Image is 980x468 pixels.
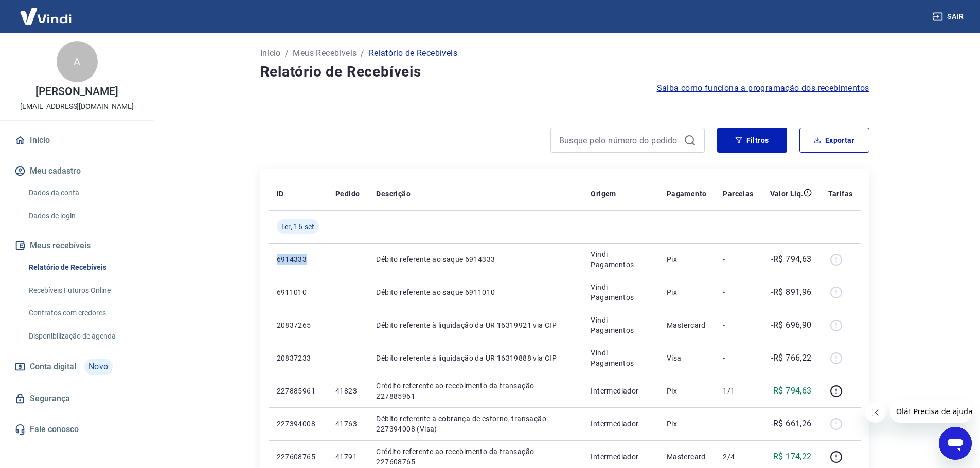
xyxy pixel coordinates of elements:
[335,452,360,462] p: 41791
[723,452,753,462] p: 2/4
[25,280,141,301] a: Recebíveis Futuros Online
[57,41,98,82] div: A
[890,400,972,423] iframe: Mensagem da empresa
[277,452,319,462] p: 227608765
[773,385,812,397] p: R$ 794,63
[770,189,804,199] p: Valor Líq.
[723,254,753,265] p: -
[20,101,134,112] p: [EMAIL_ADDRESS][DOMAIN_NAME]
[799,128,869,153] button: Exportar
[667,353,707,363] p: Visa
[865,402,886,423] iframe: Fechar mensagem
[30,360,76,374] span: Conta digital
[12,234,141,257] button: Meus recebíveis
[25,326,141,347] a: Disponibilização de agenda
[591,315,650,335] p: Vindi Pagamentos
[723,353,753,363] p: -
[667,189,707,199] p: Pagamento
[376,381,574,401] p: Crédito referente ao recebimento da transação 227885961
[260,47,281,60] a: Início
[657,82,869,95] a: Saiba como funciona a programação dos recebimentos
[25,303,141,324] a: Contratos com credores
[723,320,753,330] p: -
[277,386,319,396] p: 227885961
[335,386,360,396] p: 41823
[591,452,650,462] p: Intermediador
[335,189,360,199] p: Pedido
[591,386,650,396] p: Intermediador
[591,282,650,303] p: Vindi Pagamentos
[828,189,853,199] p: Tarifas
[277,189,284,199] p: ID
[12,387,141,410] a: Segurança
[6,7,86,15] span: Olá! Precisa de ajuda?
[35,86,118,97] p: [PERSON_NAME]
[12,354,141,379] a: Conta digitalNovo
[939,427,972,460] iframe: Botão para abrir a janela de mensagens
[277,353,319,363] p: 20837233
[771,352,812,364] p: -R$ 766,22
[25,182,141,203] a: Dados da conta
[717,128,787,153] button: Filtros
[723,189,753,199] p: Parcelas
[667,287,707,297] p: Pix
[376,446,574,467] p: Crédito referente ao recebimento da transação 227608765
[277,254,319,265] p: 6914333
[667,386,707,396] p: Pix
[277,287,319,297] p: 6911010
[25,257,141,278] a: Relatório de Recebíveis
[771,319,812,331] p: -R$ 696,90
[260,62,869,82] h4: Relatório de Recebíveis
[771,286,812,298] p: -R$ 891,96
[591,189,616,199] p: Origem
[723,419,753,429] p: -
[281,221,315,232] span: Ter, 16 set
[667,419,707,429] p: Pix
[84,359,113,375] span: Novo
[667,320,707,330] p: Mastercard
[12,418,141,441] a: Fale conosco
[335,419,360,429] p: 41763
[376,254,574,265] p: Débito referente ao saque 6914333
[559,133,680,148] input: Busque pelo número do pedido
[376,287,574,297] p: Débito referente ao saque 6911010
[773,451,812,463] p: R$ 174,22
[931,7,968,26] button: Sair
[12,1,79,32] img: Vindi
[293,47,357,60] a: Meus Recebíveis
[285,47,289,60] p: /
[771,418,812,430] p: -R$ 661,26
[771,253,812,266] p: -R$ 794,63
[369,47,457,60] p: Relatório de Recebíveis
[723,386,753,396] p: 1/1
[376,320,574,330] p: Débito referente à liquidação da UR 16319921 via CIP
[667,452,707,462] p: Mastercard
[591,419,650,429] p: Intermediador
[723,287,753,297] p: -
[277,419,319,429] p: 227394008
[25,205,141,227] a: Dados de login
[277,320,319,330] p: 20837265
[591,348,650,368] p: Vindi Pagamentos
[12,160,141,182] button: Meu cadastro
[12,129,141,152] a: Início
[376,353,574,363] p: Débito referente à liquidação da UR 16319888 via CIP
[376,414,574,434] p: Débito referente a cobrança de estorno, transação 227394008 (Visa)
[667,254,707,265] p: Pix
[591,249,650,270] p: Vindi Pagamentos
[361,47,364,60] p: /
[376,189,411,199] p: Descrição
